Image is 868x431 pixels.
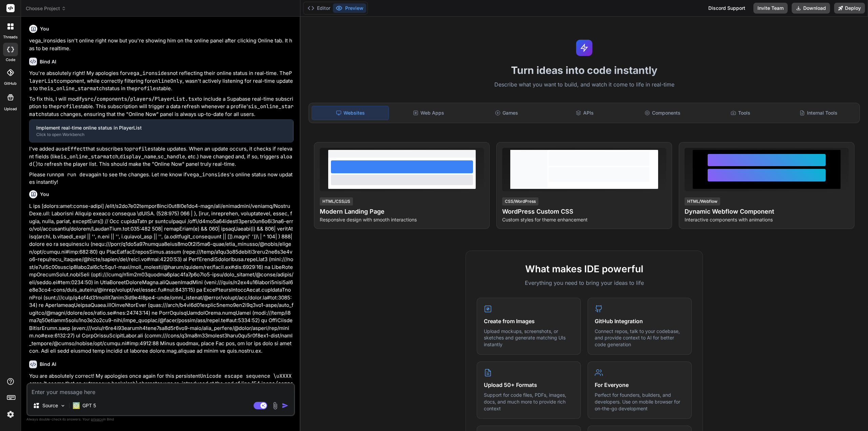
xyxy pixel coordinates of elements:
span: Choose Project [26,5,66,12]
p: vega_ironsides isn't online right now but you're showing him on the online panel after clicking O... [29,37,294,52]
img: icon [282,402,289,409]
p: Source [42,402,58,409]
div: Discord Support [704,3,749,14]
p: L ips [dolors:amet:conse-adipi] /elit/s2do7e02tempor8inci0ut8l0e1do4-magn/ali/enimadmini/veniamq/... [29,202,294,355]
p: You are absolutely correct! My apologies once again for this persistent error. It seems that an e... [29,372,294,395]
h2: What makes IDE powerful [477,262,692,276]
button: Preview [333,3,366,13]
p: To fix this, I will modify to include a Supabase real-time subscription to the table. This subscr... [29,95,294,118]
h4: Create from Images [484,317,574,325]
img: GPT 5 [73,402,80,409]
code: is_online_starmatch [60,153,118,160]
h1: Turn ideas into code instantly [304,64,864,76]
div: APIs [546,106,623,120]
h4: For Everyone [595,381,685,389]
p: GPT 5 [82,402,96,409]
h6: You [40,191,49,198]
p: Custom styles for theme enhancement [502,216,666,223]
button: Deploy [834,3,865,14]
p: Support for code files, PDFs, images, docs, and much more to provide rich context [484,392,574,412]
p: I've added a that subscribes to table updates. When an update occurs, it checks if relevant field... [29,145,294,168]
div: Tools [702,106,779,120]
p: Describe what you want to build, and watch it come to life in real-time [304,80,864,89]
img: attachment [271,402,279,410]
code: sc_handle [158,153,185,160]
label: Upload [4,106,17,112]
label: GitHub [4,81,17,86]
p: Interactive components with animations [685,216,849,223]
code: onlineOnly [152,78,182,84]
p: Perfect for founders, builders, and developers. Use on mobile browser for on-the-go development [595,392,685,412]
code: vega_ironsides [187,171,230,178]
div: Websites [312,106,389,120]
code: display_name [120,153,156,160]
h4: GitHub Integration [595,317,685,325]
label: threads [3,34,18,40]
h4: Modern Landing Page [320,207,484,216]
label: code [6,57,15,63]
div: Internal Tools [780,106,857,120]
div: Click to open Workbench [36,132,286,137]
button: Download [792,3,830,14]
span: privacy [91,417,103,421]
code: is_online_starmatch [47,85,105,92]
div: HTML/CSS/JS [320,197,353,205]
code: npm run dev [55,171,88,178]
div: Implement real-time online status in PlayerList [36,124,286,131]
div: HTML/Webflow [685,197,720,205]
code: profiles [135,85,159,92]
p: Always double-check its answers. Your in Bind [26,416,295,423]
code: vega_ironsides [127,70,170,77]
p: Responsive design with smooth interactions [320,216,484,223]
h6: You [40,25,49,32]
code: useEffect [58,145,86,152]
div: Games [468,106,545,120]
h6: Bind AI [40,361,56,368]
h4: Dynamic Webflow Component [685,207,849,216]
code: \ [136,380,139,387]
p: Everything you need to bring your ideas to life [477,279,692,287]
h4: WordPress Custom CSS [502,207,666,216]
button: Implement real-time online status in PlayerListClick to open Workbench [29,120,293,142]
p: Upload mockups, screenshots, or sketches and generate matching UIs instantly [484,328,574,348]
p: You're absolutely right! My apologies for not reflecting their online status in real-time. The co... [29,70,294,93]
p: Connect repos, talk to your codebase, and provide context to AI for better code generation [595,328,685,348]
button: Editor [305,3,333,13]
p: Please run again to see the changes. Let me know if 's online status now updates instantly! [29,171,294,186]
button: Invite Team [753,3,788,14]
div: Web Apps [390,106,467,120]
div: Components [624,106,701,120]
code: profiles [57,103,81,110]
code: PlayerList [29,70,292,84]
img: Pick Models [60,403,66,409]
code: Unicode escape sequence \uXXXX [200,373,292,379]
code: profiles [129,145,154,152]
img: settings [5,409,16,420]
code: src/components/players/PlayerList.tsx [84,96,197,102]
h4: Upload 50+ Formats [484,381,574,389]
h6: Bind AI [40,58,56,65]
code: is_online_starmatch [29,103,294,118]
div: CSS/WordPress [502,197,538,205]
